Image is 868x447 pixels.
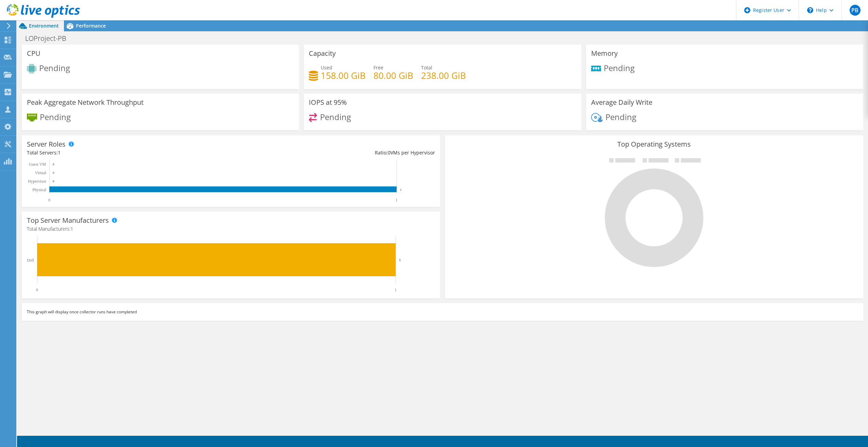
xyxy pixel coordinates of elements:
[321,64,332,71] span: Used
[29,162,46,167] text: Guest VM
[27,225,435,233] h4: Total Manufacturers:
[40,111,71,122] span: Pending
[591,50,618,57] h3: Memory
[399,258,401,262] text: 1
[373,72,413,79] h4: 80.00 GiB
[27,149,231,156] div: Total Servers:
[388,149,390,156] span: 0
[309,50,336,57] h3: Capacity
[29,22,59,29] span: Environment
[231,149,435,156] div: Ratio: VMs per Hypervisor
[32,187,46,192] text: Physical
[70,226,73,232] span: 1
[53,163,54,166] text: 0
[28,179,46,184] text: Hypervisor
[27,99,144,106] h3: Peak Aggregate Network Throughput
[27,258,34,263] text: Dell
[36,287,38,292] text: 0
[396,198,398,202] text: 1
[591,99,652,106] h3: Average Daily Write
[53,171,54,175] text: 0
[76,22,106,29] span: Performance
[421,72,466,79] h4: 238.00 GiB
[22,303,863,321] div: This graph will display once collector runs have completed
[53,180,54,183] text: 0
[27,217,109,224] h3: Top Server Manufacturers
[58,149,61,156] span: 1
[450,140,858,148] h3: Top Operating Systems
[321,72,366,79] h4: 158.00 GiB
[309,99,347,106] h3: IOPS at 95%
[27,50,40,57] h3: CPU
[320,111,351,122] span: Pending
[48,198,50,202] text: 0
[604,62,635,73] span: Pending
[35,170,47,175] text: Virtual
[395,287,397,292] text: 1
[22,35,77,42] h1: LOProject-PB
[27,140,66,148] h3: Server Roles
[400,188,402,192] text: 1
[421,64,432,71] span: Total
[807,7,813,13] svg: \n
[850,5,861,16] span: PB
[39,62,70,73] span: Pending
[373,64,383,71] span: Free
[605,111,636,122] span: Pending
